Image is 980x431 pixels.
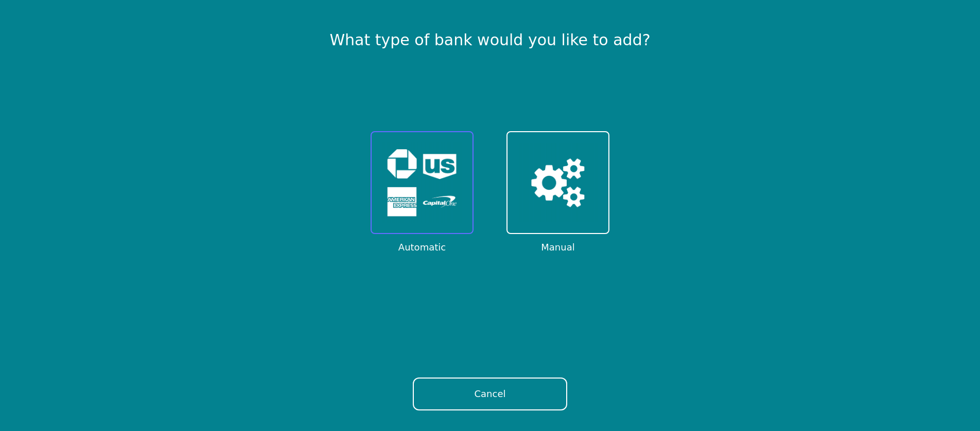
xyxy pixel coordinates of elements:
span: Manual [541,240,574,255]
h1: What type of bank would you like to add? [329,31,650,49]
img: Manual Bank [518,142,598,223]
span: Automatic [398,240,446,255]
button: Cancel [413,378,567,410]
img: Automatic Bank [382,142,462,223]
